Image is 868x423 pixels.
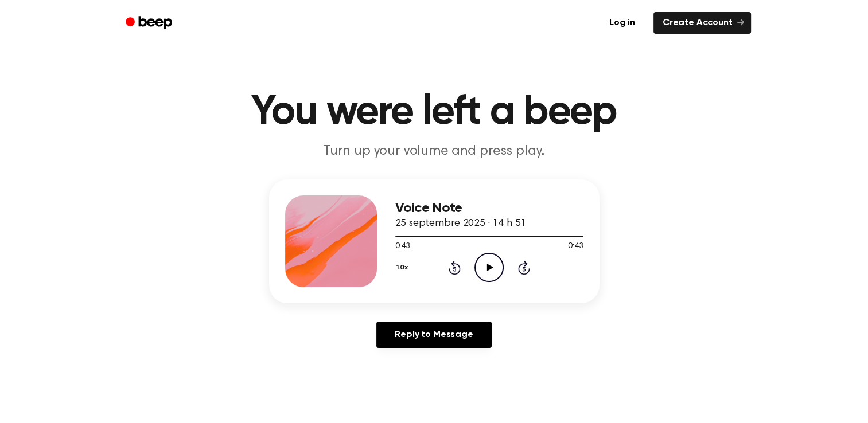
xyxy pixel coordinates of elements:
a: Log in [598,10,647,36]
h1: You were left a beep [141,92,728,133]
span: 0:43 [395,241,410,253]
span: 25 septembre 2025 · 14 h 51 [395,218,527,229]
a: Create Account [653,12,751,34]
button: 1.0x [395,258,412,277]
h3: Voice Note [395,201,583,216]
a: Beep [118,12,182,34]
span: 0:43 [568,241,583,253]
a: Reply to Message [376,322,491,348]
p: Turn up your volume and press play. [214,142,655,161]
